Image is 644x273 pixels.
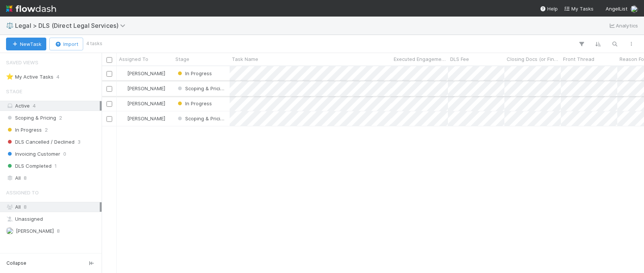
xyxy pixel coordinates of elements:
[450,55,469,63] span: DLS Fee
[176,70,212,77] div: In Progress
[176,100,212,107] div: In Progress
[49,38,83,50] button: Import
[24,173,27,183] span: 8
[6,202,100,212] div: All
[33,103,36,109] span: 4
[540,5,558,12] div: Help
[120,85,165,92] div: [PERSON_NAME]
[176,85,226,91] span: Scoping & Pricing
[55,161,57,171] span: 1
[563,55,594,63] span: Front Thread
[608,21,638,30] a: Analytics
[107,86,112,92] input: Toggle Row Selected
[15,22,129,29] span: Legal > DLS (Direct Legal Services)
[564,6,594,12] span: My Tasks
[630,5,638,13] img: avatar_b5be9b1b-4537-4870-b8e7-50cc2287641b.png
[120,100,126,106] img: avatar_b5be9b1b-4537-4870-b8e7-50cc2287641b.png
[56,72,59,82] span: 4
[175,55,189,63] span: Stage
[6,2,56,15] img: logo-inverted-e16ddd16eac7371096b0.svg
[176,85,226,92] div: Scoping & Pricing
[16,228,54,234] span: [PERSON_NAME]
[107,71,112,77] input: Toggle Row Selected
[107,101,112,107] input: Toggle Row Selected
[6,214,100,224] div: Unassigned
[6,161,52,171] span: DLS Completed
[6,73,14,80] span: ⭐
[24,204,27,210] span: 8
[107,116,112,122] input: Toggle Row Selected
[127,85,165,91] span: [PERSON_NAME]
[6,173,100,183] div: All
[6,101,100,111] div: Active
[6,72,53,82] div: My Active Tasks
[120,100,165,107] div: [PERSON_NAME]
[127,70,165,76] span: [PERSON_NAME]
[127,115,165,121] span: [PERSON_NAME]
[6,22,14,29] span: ⚖️
[120,70,165,77] div: [PERSON_NAME]
[394,55,446,63] span: Executed Engagement Letter
[176,70,212,76] span: In Progress
[127,100,165,106] span: [PERSON_NAME]
[6,84,22,99] span: Stage
[176,100,212,106] span: In Progress
[57,226,60,236] span: 8
[120,70,126,76] img: avatar_b5be9b1b-4537-4870-b8e7-50cc2287641b.png
[119,55,148,63] span: Assigned To
[6,38,46,50] button: NewTask
[120,115,165,122] div: [PERSON_NAME]
[6,149,60,159] span: Invoicing Customer
[606,6,627,12] span: AngelList
[86,40,102,47] small: 4 tasks
[507,55,559,63] span: Closing Docs (or Final Docs if available)
[176,115,226,121] span: Scoping & Pricing
[176,115,226,122] div: Scoping & Pricing
[107,57,112,63] input: Toggle All Rows Selected
[78,137,81,147] span: 3
[6,227,14,235] img: avatar_b5be9b1b-4537-4870-b8e7-50cc2287641b.png
[6,113,56,123] span: Scoping & Pricing
[120,115,126,121] img: avatar_b5be9b1b-4537-4870-b8e7-50cc2287641b.png
[6,185,39,200] span: Assigned To
[6,55,38,70] span: Saved Views
[564,5,594,12] a: My Tasks
[6,260,26,267] span: Collapse
[45,125,48,135] span: 2
[6,125,42,135] span: In Progress
[63,149,66,159] span: 0
[120,85,126,91] img: avatar_b5be9b1b-4537-4870-b8e7-50cc2287641b.png
[232,55,258,63] span: Task Name
[6,137,75,147] span: DLS Cancelled / Declined
[59,113,62,123] span: 2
